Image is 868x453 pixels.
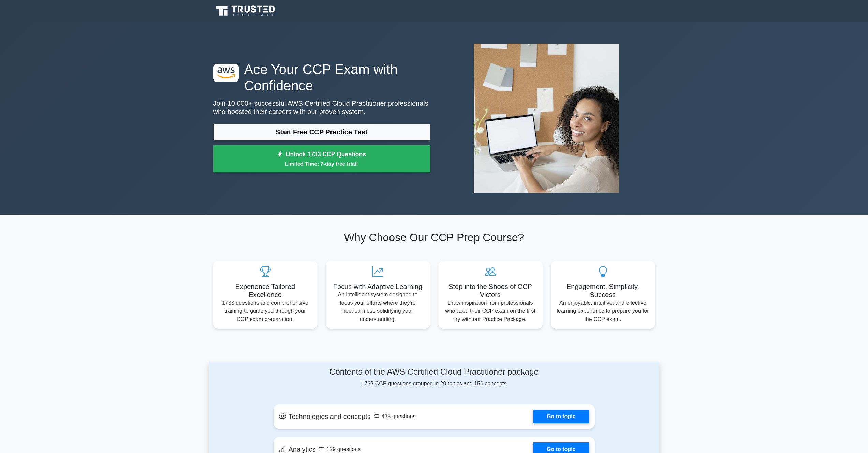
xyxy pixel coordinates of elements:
[331,291,425,323] p: An intelligent system designed to focus your efforts where they're needed most, solidifying your ...
[213,99,430,116] p: Join 10,000+ successful AWS Certified Cloud Practitioner professionals who boosted their careers ...
[444,299,537,323] p: Draw inspiration from professionals who aced their CCP exam on the first try with our Practice Pa...
[274,367,595,388] div: 1733 CCP questions grouped in 20 topics and 156 concepts
[331,282,425,291] h5: Focus with Adaptive Learning
[219,299,312,323] p: 1733 questions and comprehensive training to guide you through your CCP exam preparation.
[444,282,537,299] h5: Step into the Shoes of CCP Victors
[274,367,595,377] h4: Contents of the AWS Certified Cloud Practitioner package
[556,282,650,299] h5: Engagement, Simplicity, Success
[213,61,430,94] h1: Ace Your CCP Exam with Confidence
[213,231,655,244] h2: Why Choose Our CCP Prep Course?
[222,160,422,168] small: Limited Time: 7-day free trial!
[213,124,430,140] a: Start Free CCP Practice Test
[533,410,589,423] a: Go to topic
[213,145,430,173] a: Unlock 1733 CCP QuestionsLimited Time: 7-day free trial!
[556,299,650,323] p: An enjoyable, intuitive, and effective learning experience to prepare you for the CCP exam.
[219,282,312,299] h5: Experience Tailored Excellence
